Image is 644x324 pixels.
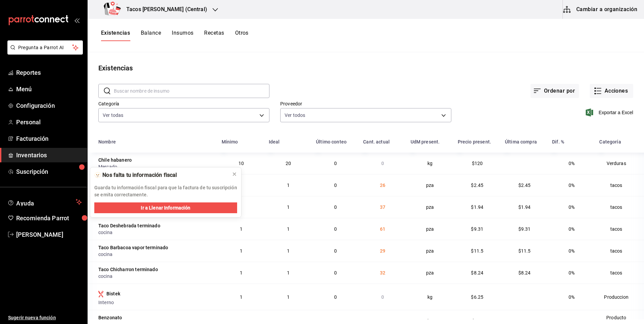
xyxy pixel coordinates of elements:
td: Produccion [595,284,644,310]
div: navigation tabs [101,30,249,41]
div: Categoría [599,139,621,144]
td: pza [407,174,454,196]
span: 0% [569,161,575,166]
span: $11.5 [518,248,531,254]
div: Precio present. [458,139,491,144]
div: Existencias [98,63,133,73]
td: pza [407,240,454,262]
td: tacos [595,240,644,262]
span: $6.25 [471,294,483,300]
a: Pregunta a Parrot AI [5,49,83,56]
span: $8.24 [471,270,483,276]
span: 0 [334,226,337,232]
span: $11.5 [471,248,483,254]
div: Taco Deshebrada terminado [98,222,160,229]
span: 1 [287,204,290,210]
span: Ir a Llenar Información [141,204,190,212]
span: $9.31 [518,226,531,232]
td: tacos [595,218,644,240]
span: Personal [16,118,82,127]
td: pza [407,196,454,218]
td: tacos [595,174,644,196]
span: $2.45 [471,183,483,188]
div: Chile habanero [98,157,132,163]
div: Bistek [106,290,120,297]
span: Ver todos [285,112,305,119]
button: Recetas [204,30,224,41]
div: UdM present. [411,139,440,144]
span: 1 [240,248,243,254]
span: 1 [287,226,290,232]
span: 1 [287,183,290,188]
button: Otros [235,30,249,41]
div: 🫥 Nos falta tu información fiscal [94,171,226,179]
span: 10 [238,161,244,166]
span: 0% [569,226,575,232]
button: open_drawer_menu [74,18,79,23]
button: Acciones [590,84,633,98]
span: 1 [287,318,290,324]
span: 0% [569,183,575,188]
div: Taco Barbacoa vapor terminado [98,244,168,251]
span: 0% [569,248,575,254]
span: Ayuda [16,198,73,206]
div: Ideal [269,139,280,144]
button: Exportar a Excel [587,108,633,117]
span: 0% [569,270,575,276]
button: Ir a Llenar Información [94,202,237,213]
span: $120 [472,161,483,166]
span: $190 [472,318,483,324]
span: 1 [287,248,290,254]
span: 1 [240,270,243,276]
span: 0 [334,183,337,188]
div: Dif. % [552,139,564,144]
div: Última compra [505,139,537,144]
button: Existencias [101,30,130,41]
div: Mercado [98,163,214,170]
span: 1 [240,318,243,324]
span: Facturación [16,134,82,143]
span: [PERSON_NAME] [16,230,82,239]
span: 32 [380,270,385,276]
button: Balance [141,30,161,41]
div: Mínimo [222,139,238,144]
span: Configuración [16,101,82,110]
div: Último conteo [316,139,347,144]
span: 0 [334,204,337,210]
div: Interno [98,299,214,306]
span: 1 [240,226,243,232]
span: $9.31 [471,226,483,232]
td: kg [407,284,454,310]
span: Pregunta a Parrot AI [18,44,72,51]
span: Ver todas [103,112,123,119]
span: 0 [334,161,337,166]
span: 29 [380,248,385,254]
span: 1 [287,270,290,276]
span: 0 [334,318,337,324]
p: Guarda tu información fiscal para que la factura de tu suscripción se emita correctamente. [94,184,237,198]
div: cocina [98,229,214,236]
span: Suscripción [16,167,82,176]
span: $8.24 [518,270,531,276]
span: 1 [287,294,290,300]
div: Taco Chicharron terminado [98,266,158,273]
div: Cant. actual [363,139,390,144]
span: $1.94 [471,204,483,210]
span: 20 [286,161,291,166]
button: Ordenar por [530,84,579,98]
span: Reportes [16,68,82,77]
span: 37 [380,204,385,210]
td: tacos [595,262,644,284]
td: pza [407,218,454,240]
button: Pregunta a Parrot AI [7,40,83,55]
span: 0 [334,270,337,276]
span: 61 [380,226,385,232]
span: 1 [240,294,243,300]
span: Inventarios [16,151,82,160]
span: Sugerir nueva función [8,314,82,321]
span: 0 [334,294,337,300]
span: 0 [334,248,337,254]
td: pza [407,262,454,284]
td: Verduras [595,153,644,174]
